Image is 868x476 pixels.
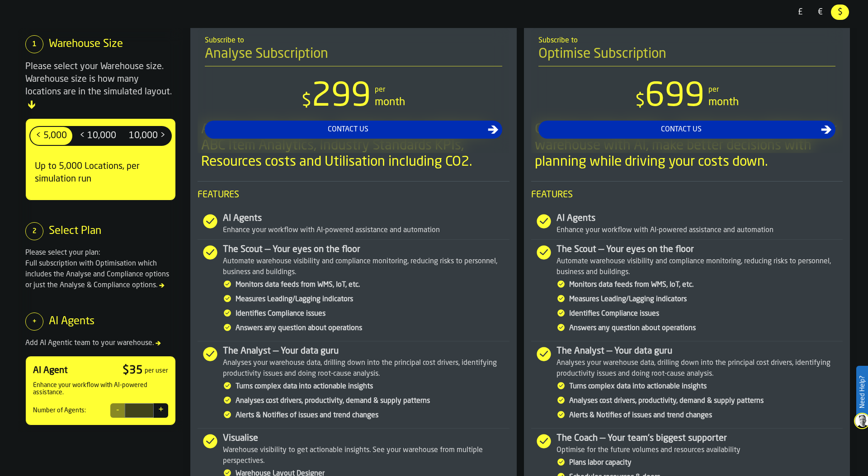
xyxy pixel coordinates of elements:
div: Select Plan [49,224,101,238]
div: Turns complex data into actionable insights [569,381,843,392]
div: 2 [25,222,43,240]
h4: Optimise Subscription [538,46,836,66]
label: Need Help? [857,367,867,417]
div: Analyses cost drivers, productivity, demand & supply patterns [569,396,843,406]
h4: Analyse Subscription [205,46,502,66]
div: Visualise [223,432,509,445]
span: $ [302,92,311,110]
div: The Analyst — Your data guru [557,345,843,358]
div: Analyses cost drivers, productivity, demand & supply patterns [236,396,509,406]
span: $ [635,92,645,110]
div: thumb [30,127,72,145]
div: Number of Agents: [33,407,86,414]
label: button-switch-multi-£ [790,4,810,21]
span: Features [531,189,843,201]
div: The Analyst — Your data guru [223,345,509,358]
div: The Coach — Your team's biggest supporter [557,432,843,445]
div: per user [145,367,168,374]
div: Measures Leading/Lagging indicators [236,294,509,305]
span: < 10,000 [76,129,120,143]
div: month [375,95,405,110]
div: Enhance your workflow with AI-powered assistance and automation [557,225,843,236]
span: Features [198,189,509,201]
div: Monitors data feeds from WMS, IoT, etc. [236,280,509,290]
div: Contact Us [208,124,488,135]
div: Turns complex data into actionable insights [236,381,509,392]
div: AI Agents [557,212,843,225]
div: thumb [791,5,809,20]
div: AI Agent [33,364,68,377]
button: button-Contact Us [205,121,502,139]
div: thumb [74,127,122,145]
button: + [154,403,168,418]
div: Automate warehouse visibility and compliance monitoring, reducing risks to personnel, business an... [223,256,509,278]
div: per [708,84,719,95]
div: Analyses your warehouse data, drilling down into the principal cost drivers, identifying producti... [557,358,843,379]
div: Up to 5,000 Locations, per simulation run [29,153,172,193]
span: 10,000 > [125,129,169,143]
span: € [813,6,827,18]
div: Alerts & Notifies of issues and trend changes [236,410,509,421]
div: Please select your Warehouse size. Warehouse size is how many locations are in the simulated layout. [25,61,176,111]
div: AI Agents [49,314,94,329]
span: £ [793,6,807,18]
span: $ [833,6,847,18]
div: Measures Leading/Lagging indicators [569,294,843,305]
div: Warehouse visibility to get actionable insights. See your warehouse from multiple perspectives. [223,445,509,467]
span: < 5,000 [32,129,71,143]
div: month [708,95,739,110]
span: 699 [645,81,705,113]
div: Contact Us [542,124,821,135]
div: Alerts & Notifies of issues and trend changes [569,410,843,421]
div: Analyses your warehouse data, drilling down into the principal cost drivers, identifying producti... [223,358,509,379]
div: 1 [25,35,43,53]
div: AI Agents [223,212,509,225]
button: - [110,403,125,418]
div: Subscribe to [205,35,502,46]
div: per [375,84,385,95]
div: + [25,313,43,331]
div: Enhance your workflow with AI-powered assistance. [33,382,168,396]
div: Enhance your workflow with AI-powered assistance and automation [223,225,509,236]
label: button-switch-multi-< 10,000 [73,126,123,146]
div: thumb [123,127,171,145]
div: Identifies Compliance issues [236,308,509,319]
div: Optimise for the future volumes and resources availability [557,445,843,456]
div: Answers any question about operations [569,323,843,334]
label: button-switch-multi-< 5,000 [29,126,73,146]
div: Warehouse Size [49,37,123,51]
label: button-switch-multi-$ [830,4,850,21]
div: thumb [811,5,829,20]
div: Subscribe to [538,35,836,46]
div: Identifies Compliance issues [569,308,843,319]
div: The Scout — Your eyes on the floor [223,243,509,256]
div: Please select your plan: Full subscription with Optimisation which includes the Analyse and Compl... [25,247,176,291]
div: Plans labor capacity [569,457,843,468]
div: Answers any question about operations [236,323,509,334]
div: Monitors data feeds from WMS, IoT, etc. [569,280,843,290]
div: Add AI Agentic team to your warehouse. [25,338,176,349]
button: button-Contact Us [538,121,836,139]
label: button-switch-multi-€ [810,4,830,21]
div: $ 35 [123,364,143,378]
span: 299 [311,81,371,113]
div: Automate warehouse visibility and compliance monitoring, reducing risks to personnel, business an... [557,256,843,278]
label: button-switch-multi-10,000 > [123,126,172,146]
div: thumb [831,5,849,20]
div: The Scout — Your eyes on the floor [557,243,843,256]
